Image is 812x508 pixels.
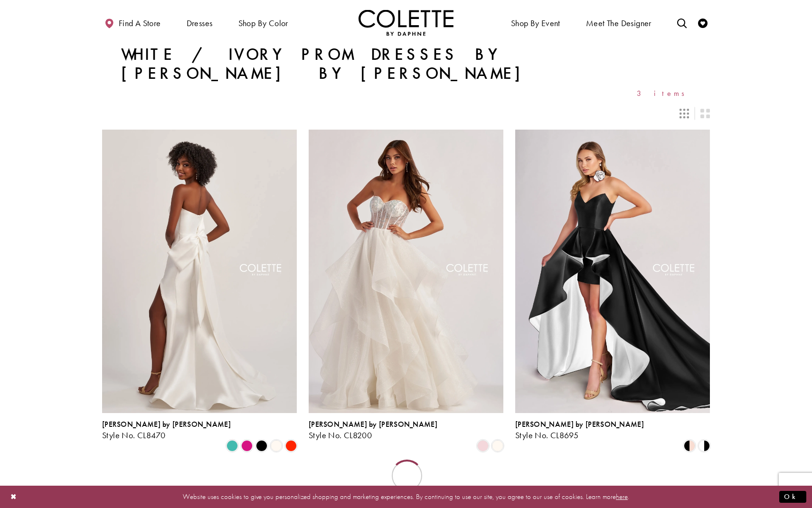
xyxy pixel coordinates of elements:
a: Visit Colette by Daphne Style No. CL8200 Page [309,130,503,413]
p: Website uses cookies to give you personalized shopping and marketing experiences. By continuing t... [68,490,744,503]
span: Meet the designer [586,19,651,28]
span: [PERSON_NAME] by [PERSON_NAME] [515,419,644,429]
i: Diamond White [492,440,503,452]
span: Shop By Event [509,9,563,36]
span: Style No. CL8470 [102,430,165,441]
a: Visit Colette by Daphne Style No. CL8470 Page [102,130,297,413]
i: Scarlet [285,440,297,452]
i: Fuchsia [241,440,253,452]
a: Visit Colette by Daphne Style No. CL8695 Page [515,130,710,413]
a: Toggle search [675,9,689,36]
span: Shop by color [236,9,291,36]
i: Pink Lily [477,440,489,452]
div: Colette by Daphne Style No. CL8695 [515,420,644,440]
a: here [616,492,628,501]
span: Dresses [184,9,215,36]
a: Meet the designer [584,9,654,36]
i: Turquoise [227,440,238,452]
div: Layout Controls [96,103,716,124]
span: Switch layout to 2 columns [700,109,710,118]
a: Check Wishlist [696,9,710,36]
span: [PERSON_NAME] by [PERSON_NAME] [309,419,437,429]
h1: White / Ivory Prom Dresses by [PERSON_NAME] by [PERSON_NAME] [121,45,691,83]
span: Find a store [119,19,161,28]
i: Diamond White [271,440,282,452]
span: Dresses [187,19,213,28]
span: [PERSON_NAME] by [PERSON_NAME] [102,419,231,429]
div: Colette by Daphne Style No. CL8470 [102,420,231,440]
a: Visit Home Page [359,9,453,36]
i: Black/White [699,440,710,452]
span: Style No. CL8695 [515,430,578,441]
span: Shop By Event [511,19,560,28]
div: Product List [102,130,710,451]
span: 3 items [637,89,691,97]
i: Black/Blush [684,440,695,452]
span: Switch layout to 3 columns [680,109,689,118]
img: Colette by Daphne [359,9,453,36]
i: Black [256,440,267,452]
a: Find a store [102,9,163,36]
span: Style No. CL8200 [309,430,372,441]
button: Close Dialog [6,489,22,505]
button: Submit Dialog [779,491,806,503]
span: Shop by color [238,19,288,28]
div: Colette by Daphne Style No. CL8200 [309,420,437,440]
